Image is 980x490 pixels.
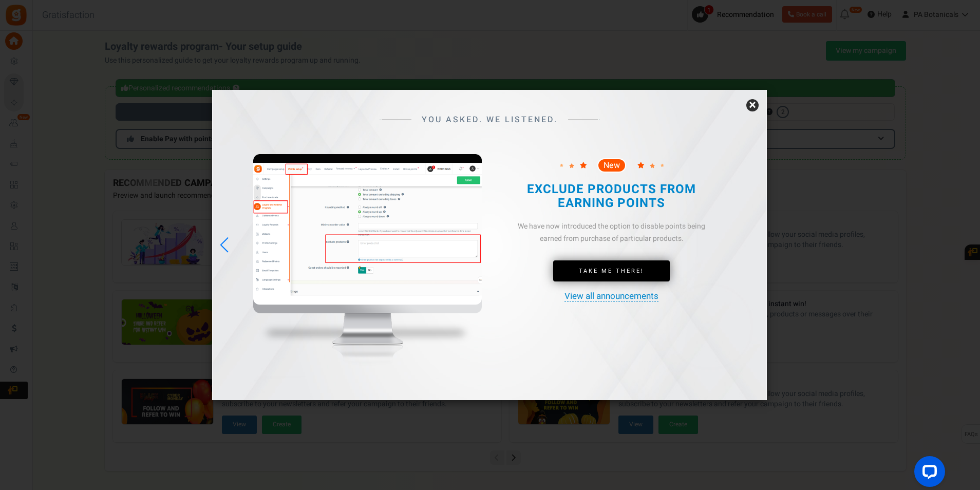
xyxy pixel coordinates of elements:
[746,99,759,111] a: ×
[519,183,704,210] h2: EXCLUDE PRODUCTS FROM EARNING POINTS
[509,220,714,245] div: We have now introduced the option to disable points being earned from purchase of particular prod...
[604,161,620,169] span: New
[217,234,231,256] div: Previous slide
[564,292,658,301] a: View all announcements
[253,163,482,305] img: screenshot
[553,260,670,282] a: Take Me There!
[422,116,558,125] span: YOU ASKED. WE LISTENED.
[253,154,482,386] img: mockup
